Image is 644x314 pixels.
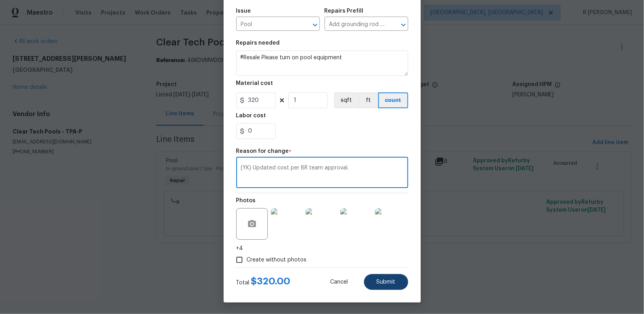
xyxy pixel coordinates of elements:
h5: Labor cost [236,113,266,118]
button: Cancel [318,274,361,290]
h5: Material cost [236,81,273,86]
h5: Issue [236,8,251,14]
button: Open [310,19,321,30]
textarea: (YK) Updated cost per BR team approval. [241,165,403,182]
h5: Repairs Prefill [325,8,364,14]
span: $ 320.00 [251,276,291,286]
span: Submit [377,279,396,285]
div: Total [236,277,291,287]
textarea: #Resale Please turn on pool equipment [236,51,408,76]
span: +4 [236,244,243,252]
h5: Reason for change [236,149,289,154]
span: Create without photos [247,256,307,264]
button: Open [398,19,409,30]
h5: Photos [236,198,256,203]
button: count [378,92,408,108]
h5: Repairs needed [236,40,280,46]
button: sqft [334,92,358,108]
span: Cancel [330,279,348,285]
button: ft [358,92,378,108]
button: Submit [364,274,408,290]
